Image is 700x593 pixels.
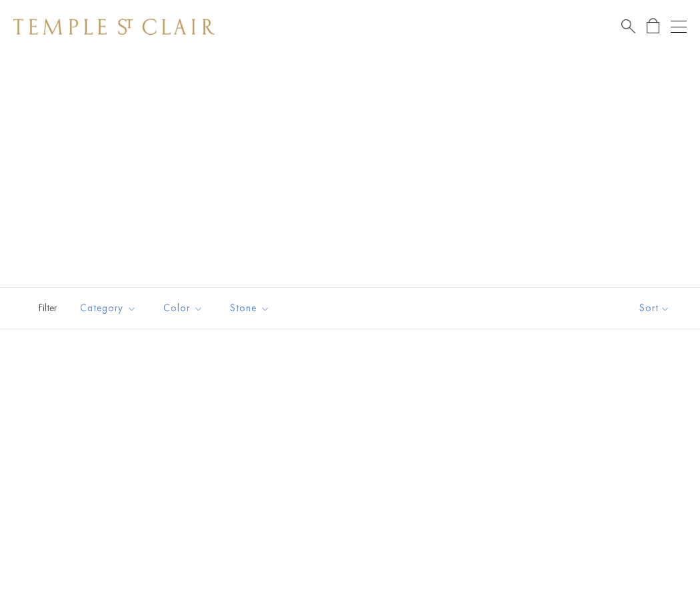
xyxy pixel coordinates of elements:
[13,19,215,35] img: Temple St. Clair
[223,300,280,317] span: Stone
[153,293,213,323] button: Color
[609,288,700,329] button: Show sort by
[220,293,280,323] button: Stone
[70,293,147,323] button: Category
[671,19,687,35] button: Open navigation
[621,18,635,35] a: Search
[73,300,147,317] span: Category
[157,300,213,317] span: Color
[647,18,659,35] a: Open Shopping Bag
